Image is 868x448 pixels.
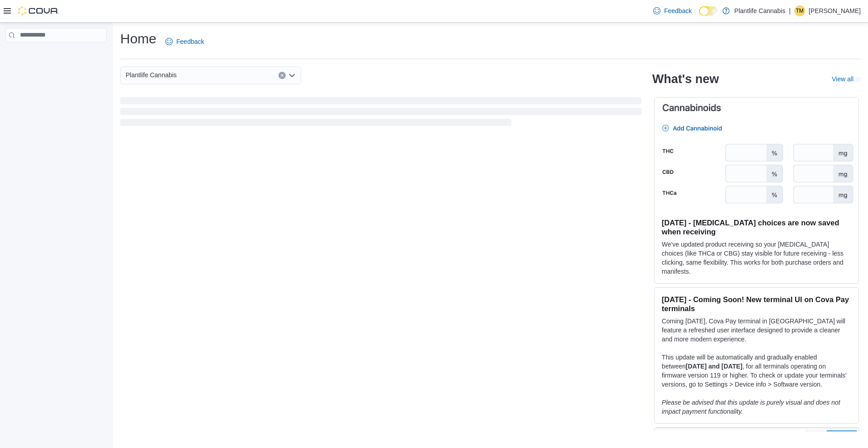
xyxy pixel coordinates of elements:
[18,6,59,15] img: Cova
[662,317,851,344] p: Coming [DATE], Cova Pay terminal in [GEOGRAPHIC_DATA] will feature a refreshed user interface des...
[699,6,718,16] input: Dark Mode
[789,5,791,16] p: |
[278,72,286,79] button: Clear input
[662,353,851,389] p: This update will be automatically and gradually enabled between , for all terminals operating on ...
[162,33,208,51] a: Feedback
[832,75,861,83] a: View allExternal link
[288,72,296,79] button: Open list of options
[855,77,861,82] svg: External link
[686,363,742,370] strong: [DATE] and [DATE]
[662,218,851,236] h3: [DATE] - [MEDICAL_DATA] choices are now saved when receiving
[794,5,805,16] div: Thomas McCreath
[662,399,840,415] em: Please be advised that this update is purely visual and does not impact payment functionality.
[176,37,204,46] span: Feedback
[5,44,107,66] nav: Complex example
[662,240,851,276] p: We've updated product receiving so your [MEDICAL_DATA] choices (like THCa or CBG) stay visible fo...
[662,295,851,313] h3: [DATE] - Coming Soon! New terminal UI on Cova Pay terminals
[126,70,177,80] span: Plantlife Cannabis
[734,5,785,16] p: Plantlife Cannabis
[652,72,719,86] h2: What's new
[809,5,861,16] p: [PERSON_NAME]
[120,30,156,48] h1: Home
[699,16,699,16] span: Dark Mode
[796,5,803,16] span: TM
[664,6,692,15] span: Feedback
[650,2,695,20] a: Feedback
[120,99,642,128] span: Loading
